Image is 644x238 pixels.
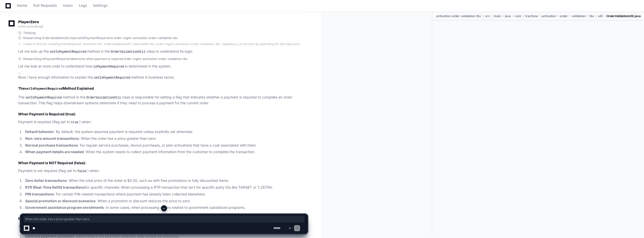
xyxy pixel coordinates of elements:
[25,199,95,203] strong: Special promotion or discount scenarios
[25,129,54,134] strong: Default behavior
[24,95,63,100] code: setIsPaymentRequired
[505,14,511,18] span: java
[25,217,303,221] span: When the order has a price greater than zero.
[24,178,308,184] li: : When the total price of the order is $0.00, such as with free promotions or fully discounted it...
[18,160,308,165] h3: When Payment is NOT Required (false):
[63,4,73,7] span: Users
[24,149,308,155] li: : When the system needs to collect payment information from the customer to complete the transact...
[92,64,125,69] code: isPaymentRequired
[24,129,308,135] li: : By default, the system assumes payment is required unless explicitly set otherwise.
[24,198,308,204] li: : When a promotion or discount reduces the price to zero.
[542,14,556,18] span: activation
[18,49,308,55] p: Let me look up the method in the class to understand its logic.
[79,4,87,7] span: Logs
[23,57,188,61] span: Researching isPaymentRequired determine when payment is required order-mgmt-activation-order-vali...
[18,63,308,70] p: Let me look at more code to understand how is determined in the system.
[18,112,308,117] h3: When Payment is Required (true):
[525,14,538,18] span: tracfone
[560,14,568,18] span: order
[33,4,57,7] span: Pull Requests
[76,169,87,174] code: false
[24,185,308,190] li: for specific channels: When processing a RTR transaction that isn't for specific party IDs like T...
[70,120,79,125] code: true
[515,14,521,18] span: com
[494,14,501,18] span: main
[436,14,481,18] span: activation-order-validation-tbv
[25,143,78,147] strong: Normal purchase transactions
[18,168,308,174] p: Payment is not required (flag set to ) when:
[18,119,308,125] p: Payment is required (flag set to ) when:
[18,75,308,81] p: Now I have enough information to explain the method in business terms:
[25,136,79,141] strong: Non-zero amount transactions
[25,192,54,196] strong: PIN transactions
[110,50,146,54] code: OrderValidationUtil
[25,178,67,183] strong: Zero dollar transactions
[93,4,107,7] span: Settings
[485,14,490,18] span: src
[606,14,641,18] span: OrderValidationUtil.java
[25,87,63,91] code: setIsPaymentRequired
[23,42,308,46] div: I need to find the `setIsPaymentRequired` method in the `OrderValidationUtil` class within the `o...
[24,191,308,197] li: : For certain PIN-related transactions where payment has already been collected elsewhere.
[24,143,308,148] li: : For regular service purchases, device purchases, or plan activations that have a cost associate...
[598,14,602,18] span: util
[18,24,43,28] span: a few seconds ago
[23,31,36,35] span: Thinking
[18,20,39,23] span: PlayerZero
[590,14,594,18] span: tbv
[23,36,178,40] span: Researching OrderValidationUtil class setIsPaymentRequired in order-mgmt-activation-order-validat...
[25,185,85,189] strong: RTR (Real-Time Refill) transactions
[18,94,308,106] p: The method in the class is responsible for setting a flag that indicates whether a payment is req...
[24,136,308,142] li: : When the order has a price greater than zero.
[85,95,122,100] code: OrderValidationUtil
[18,86,308,91] h2: The Method Explained
[25,150,84,154] strong: When payment details are needed
[93,76,131,80] code: setIsPaymentRequired
[49,50,87,54] code: setIsPaymentRequired
[572,14,586,18] span: validation
[17,4,27,7] span: Home
[24,205,308,211] li: : In some cases, when processing orders related to government subsidized programs.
